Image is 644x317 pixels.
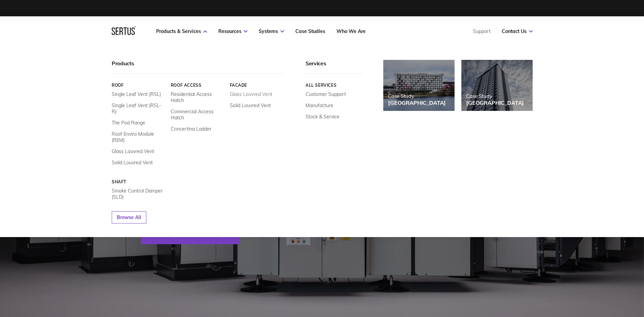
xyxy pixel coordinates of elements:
[170,126,211,132] a: Concertina Ladder
[112,120,145,126] a: The Pod Range
[112,211,146,223] a: Browse All
[112,60,283,74] div: Products
[336,28,366,34] a: Who We Are
[306,102,333,109] a: Manufacture
[306,91,346,97] a: Customer Support
[259,28,284,34] a: Systems
[229,83,283,88] a: Facade
[229,91,272,97] a: Glass Louvred Vent
[466,99,524,106] div: [GEOGRAPHIC_DATA]
[306,60,363,74] div: Services
[112,148,154,154] a: Glass Louvred Vent
[295,28,325,34] a: Case Studies
[218,28,247,34] a: Resources
[170,109,224,121] a: Commercial Access Hatch
[306,114,339,120] a: Stock & Service
[170,91,224,103] a: Residential Access Hatch
[112,179,166,184] a: Shaft
[112,83,166,88] a: Roof
[112,160,153,166] a: Solid Louvred Vent
[306,83,363,88] a: All services
[112,91,161,97] a: Single Leaf Vent (RSL)
[502,28,533,34] a: Contact Us
[156,28,207,34] a: Products & Services
[229,102,271,109] a: Solid Louvred Vent
[466,93,524,99] div: Case Study
[112,188,166,200] a: Smoke Control Damper (SLD)
[383,60,455,111] a: Case Study[GEOGRAPHIC_DATA]
[170,83,224,88] a: Roof Access
[388,93,446,99] div: Case Study
[473,28,491,34] a: Support
[112,131,166,143] a: Roof Enviro Module (REM)
[388,99,446,106] div: [GEOGRAPHIC_DATA]
[112,102,166,115] a: Single Leaf Vent (RSL-R)
[461,60,533,111] a: Case Study[GEOGRAPHIC_DATA]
